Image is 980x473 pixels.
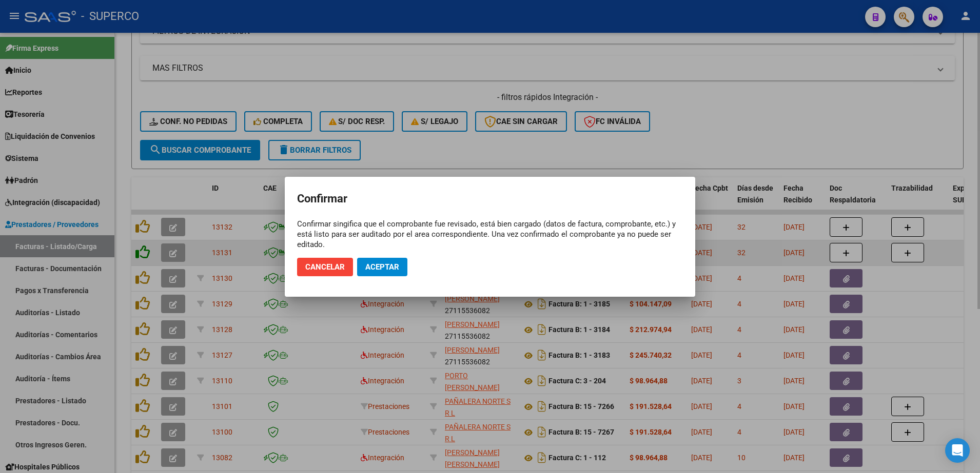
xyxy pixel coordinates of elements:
span: Cancelar [305,262,345,272]
button: Aceptar [357,258,407,276]
div: Confirmar singifica que el comprobante fue revisado, está bien cargado (datos de factura, comprob... [297,219,683,250]
button: Cancelar [297,258,353,276]
span: Aceptar [365,262,399,272]
div: Open Intercom Messenger [945,438,970,463]
h2: Confirmar [297,189,683,209]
